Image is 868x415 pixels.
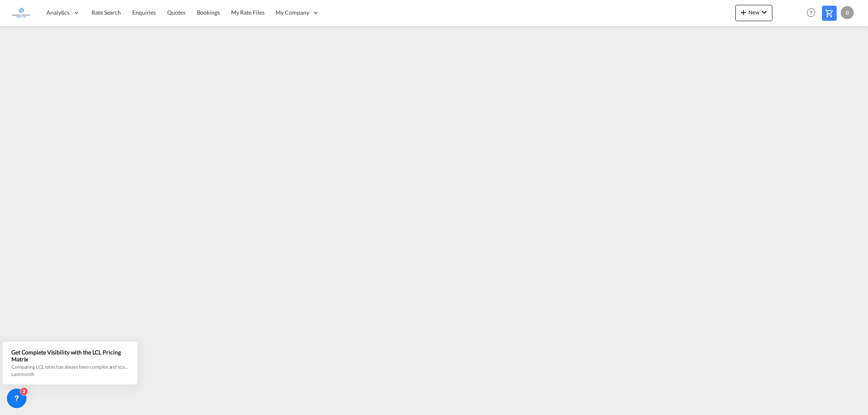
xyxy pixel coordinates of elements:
[759,7,769,17] md-icon: icon-chevron-down
[275,9,309,17] span: My Company
[197,9,220,16] span: Bookings
[804,6,818,20] span: Help
[739,7,748,17] md-icon: icon-plus 400-fg
[46,9,70,17] span: Analytics
[735,5,772,21] button: icon-plus 400-fgNewicon-chevron-down
[841,6,854,19] div: B
[739,9,769,15] span: New
[92,9,121,16] span: Rate Search
[132,9,156,16] span: Enquiries
[804,6,822,20] div: Help
[12,4,31,22] img: e1326340b7c511ef854e8d6a806141ad.jpg
[231,9,265,16] span: My Rate Files
[167,9,185,16] span: Quotes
